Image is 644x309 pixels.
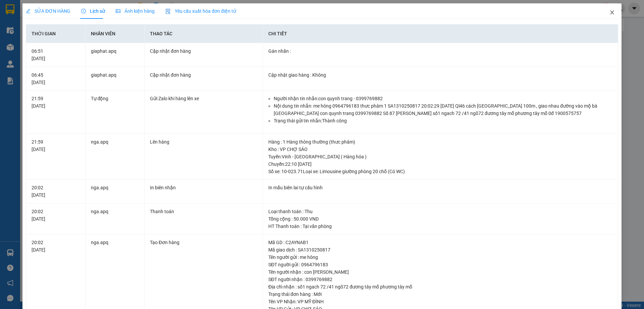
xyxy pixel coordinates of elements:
[32,184,79,199] div: 20:02 [DATE]
[165,8,236,14] span: Yêu cầu xuất hóa đơn điện tử
[274,102,612,117] li: Nội dung tin nhắn: me hông 0964796183 thưc phâm 1 SA1310250817 20:02:29 [DATE] Ql46 cách [GEOGRAP...
[32,239,79,254] div: 20:02 [DATE]
[268,208,612,215] div: Loại thanh toán : Thu
[268,283,612,291] div: Địa chỉ nhận : số1 ngach 72 /41 ngõ72 đương tây mỗ phương tây mỗ
[26,25,85,43] th: Thời gian
[81,9,86,13] span: clock-circle
[150,239,257,246] div: Tạo Đơn hàng
[165,9,171,14] img: icon
[32,71,79,86] div: 06:45 [DATE]
[86,203,145,235] td: nga.apq
[268,276,612,283] div: SĐT người nhận : 0399769882
[26,8,70,14] span: SỬA ĐƠN HÀNG
[150,138,257,146] div: Lên hàng
[32,47,79,62] div: 06:51 [DATE]
[268,138,612,146] div: Hàng : 1 Hàng thông thường (thưc phâm)
[86,180,145,203] td: nga.apq
[268,223,612,230] div: HT Thanh toán : Tại văn phòng
[145,25,263,43] th: Thao tác
[116,9,120,13] span: picture
[86,25,145,43] th: Nhân viên
[86,67,145,91] td: giaphat.apq
[268,298,612,305] div: Tên VP Nhận: VP MỸ ĐÌNH
[86,90,145,134] td: Tự động
[116,8,155,14] span: Ảnh kiện hàng
[150,184,257,191] div: In biên nhận
[268,239,612,246] div: Mã GD : C2AYNAB1
[268,47,612,55] div: Gán nhãn :
[274,95,612,102] li: Người nhận tin nhắn: con quynh trang - 0399769882
[274,117,612,124] li: Trạng thái gửi tin nhắn: Thành công
[268,71,612,79] div: Cập nhật giao hàng : Không
[268,261,612,268] div: SĐT người gửi : 0964796183
[26,9,31,13] span: edit
[268,146,612,153] div: Kho : VP CHỢ SÁO
[268,215,612,223] div: Tổng cộng : 50.000 VND
[150,47,257,55] div: Cập nhật đơn hàng
[32,208,79,223] div: 20:02 [DATE]
[150,208,257,215] div: Thanh toán
[268,291,612,298] div: Trạng thái đơn hàng : Mới
[268,184,612,191] div: In mẫu biên lai tự cấu hình
[32,95,79,110] div: 21:59 [DATE]
[263,25,618,43] th: Chi tiết
[268,153,612,175] div: Tuyến : Vinh - [GEOGRAPHIC_DATA] ( Hàng hóa ) Chuyến: 22:10 [DATE] Số xe: 10-023.71 Loại xe: Limo...
[86,43,145,67] td: giaphat.apq
[268,246,612,254] div: Mã giao dịch : SA1310250817
[603,3,622,22] button: Close
[86,134,145,180] td: nga.apq
[268,254,612,261] div: Tên người gửi : me hông
[268,268,612,276] div: Tên người nhận : con [PERSON_NAME]
[81,8,105,14] span: Lịch sử
[150,95,257,102] div: Gửi Zalo khi hàng lên xe
[150,71,257,79] div: Cập nhật đơn hàng
[32,138,79,153] div: 21:59 [DATE]
[609,10,615,15] span: close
